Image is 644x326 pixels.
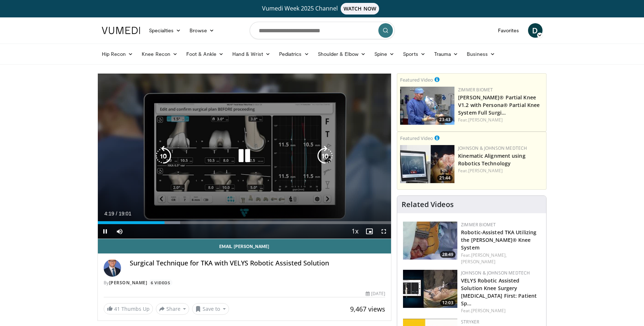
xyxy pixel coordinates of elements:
[461,277,537,307] a: VELYS Robotic Assisted Solution Knee Surgery [MEDICAL_DATA] First: Patient Sp…
[468,168,503,174] a: [PERSON_NAME]
[114,305,120,312] span: 41
[156,303,190,315] button: Share
[182,47,228,61] a: Foot & Ankle
[104,280,386,286] div: By
[348,224,362,239] button: Playback Rate
[461,270,530,276] a: Johnson & Johnson MedTech
[98,239,391,253] a: Email [PERSON_NAME]
[458,168,543,174] div: Feat.
[98,221,391,224] div: Progress Bar
[461,319,479,325] a: Stryker
[461,308,540,314] div: Feat.
[250,22,395,39] input: Search topics, interventions
[341,3,379,15] span: WATCH NOW
[461,252,540,265] div: Feat.
[130,259,386,267] h4: Surgical Technique for TKA with VELYS Robotic Assisted Solution
[366,290,385,297] div: [DATE]
[119,211,131,216] span: 19:01
[440,300,456,306] span: 12:03
[494,23,524,38] a: Favorites
[149,280,173,286] a: 6 Videos
[400,77,433,83] small: Featured Video
[458,94,540,116] a: [PERSON_NAME]® Partial Knee V1.2 with Persona® Partial Knee System Full Surgi…
[528,23,543,38] a: D
[471,252,507,258] a: [PERSON_NAME],
[402,200,454,209] h4: Related Videos
[98,224,112,239] button: Pause
[458,87,493,93] a: Zimmer Biomet
[97,47,138,61] a: Hip Recon
[461,229,536,251] a: Robotic-Assisted TKA Utilizing the [PERSON_NAME]® Knee System
[430,47,463,61] a: Trauma
[377,224,391,239] button: Fullscreen
[103,3,541,15] a: Vumedi Week 2025 ChannelWATCH NOW
[468,117,503,123] a: [PERSON_NAME]
[458,152,525,167] a: Kinematic Alignment using Robotics Technology
[437,175,453,181] span: 21:44
[400,87,454,125] img: 99b1778f-d2b2-419a-8659-7269f4b428ba.150x105_q85_crop-smart_upscale.jpg
[403,270,457,308] img: abe8434e-c392-4864-8b80-6cc2396b85ec.150x105_q85_crop-smart_upscale.jpg
[400,145,454,183] img: 85482610-0380-4aae-aa4a-4a9be0c1a4f1.150x105_q85_crop-smart_upscale.jpg
[461,259,495,265] a: [PERSON_NAME]
[437,116,453,123] span: 23:43
[370,47,399,61] a: Spine
[104,303,153,314] a: 41 Thumbs Up
[458,117,543,123] div: Feat.
[275,47,313,61] a: Pediatrics
[313,47,370,61] a: Shoulder & Elbow
[98,74,391,239] video-js: Video Player
[145,23,186,38] a: Specialties
[462,47,499,61] a: Business
[471,308,506,314] a: [PERSON_NAME]
[112,224,127,239] button: Mute
[400,87,454,125] a: 23:43
[102,27,140,34] img: VuMedi Logo
[403,270,457,308] a: 12:03
[228,47,275,61] a: Hand & Wrist
[461,222,496,228] a: Zimmer Biomet
[185,23,219,38] a: Browse
[440,251,456,258] span: 28:49
[104,211,114,216] span: 4:19
[116,211,117,216] span: /
[109,280,148,286] a: [PERSON_NAME]
[403,222,457,260] img: 8628d054-67c0-4db7-8e0b-9013710d5e10.150x105_q85_crop-smart_upscale.jpg
[192,303,229,315] button: Save to
[350,305,385,313] span: 9,467 views
[362,224,377,239] button: Enable picture-in-picture mode
[400,135,433,141] small: Featured Video
[137,47,182,61] a: Knee Recon
[399,47,430,61] a: Sports
[104,259,121,277] img: Avatar
[403,222,457,260] a: 28:49
[458,145,527,151] a: Johnson & Johnson MedTech
[400,145,454,183] a: 21:44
